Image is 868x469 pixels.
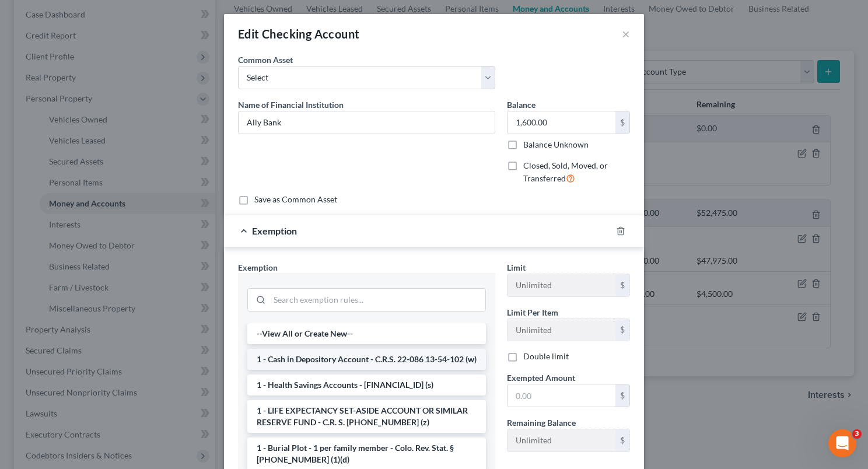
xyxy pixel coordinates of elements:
[852,429,862,439] span: 3
[615,274,629,296] div: $
[615,111,629,134] div: $
[508,111,615,134] input: 0.00
[247,400,486,433] li: 1 - LIFE EXPECTANCY SET-ASIDE ACCOUNT OR SIMILAR RESERVE FUND - C.R. S. [PHONE_NUMBER] (z)
[523,351,569,362] label: Double limit
[247,323,486,344] li: --View All or Create New--
[239,111,495,134] input: Enter name...
[615,429,629,452] div: $
[238,26,359,42] div: Edit Checking Account
[508,274,615,296] input: --
[238,262,278,272] span: Exemption
[254,194,337,205] label: Save as Common Asset
[238,54,293,66] label: Common Asset
[507,306,558,318] label: Limit Per Item
[828,429,856,457] iframe: Intercom live chat
[622,27,630,41] button: ×
[507,99,535,111] label: Balance
[247,349,486,370] li: 1 - Cash in Depository Account - C.R.S. 22-086 13-54-102 (w)
[269,289,485,311] input: Search exemption rules...
[238,100,344,110] span: Name of Financial Institution
[252,225,297,236] span: Exemption
[615,319,629,341] div: $
[247,374,486,395] li: 1 - Health Savings Accounts - [FINANCIAL_ID] (s)
[507,416,576,429] label: Remaining Balance
[615,384,629,407] div: $
[508,429,615,452] input: --
[507,373,575,383] span: Exempted Amount
[523,139,589,150] label: Balance Unknown
[508,384,615,407] input: 0.00
[523,160,608,183] span: Closed, Sold, Moved, or Transferred
[508,319,615,341] input: --
[507,262,526,272] span: Limit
